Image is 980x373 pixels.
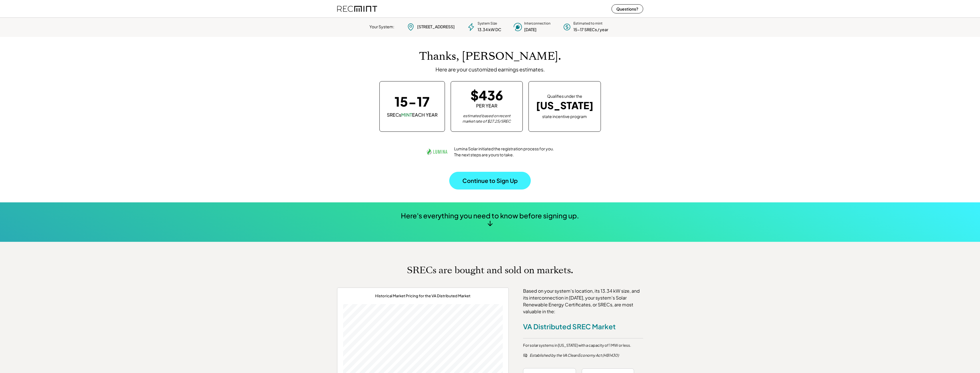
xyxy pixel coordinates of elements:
div: Established by the VA Clean Economy Act (HB1430) [530,353,643,358]
div: Here are your customized earnings estimates. [435,66,545,73]
button: Continue to Sign Up [449,172,531,190]
div: [DATE] [524,27,536,33]
div: Based on your system's location, its 13.34 kW size, and its interconnection in [DATE], your syste... [523,288,643,315]
div: PER YEAR [476,103,497,109]
button: Questions? [611,4,643,13]
h1: SRECs are bought and sold on markets. [407,265,573,276]
div: Historical Market Pricing for the VA Distributed Market [375,294,470,298]
div: estimated based on recent market rate of $27.25/SREC [458,113,515,124]
div: state incentive program [542,113,587,119]
div: Interconnection [524,21,551,26]
div: [US_STATE] [536,100,593,111]
div: 15-17 [395,95,429,108]
img: lumina.png [425,140,448,163]
h1: Thanks, [PERSON_NAME]. [419,50,561,63]
div: 15-17 SRECs / year [573,27,608,33]
div: For solar systems in [US_STATE] with a capacity of 1 MW or less. [523,343,631,348]
div: Estimated to mint [573,21,603,26]
div: ↓ [487,219,493,227]
div: VA Distributed SREC Market [523,322,616,331]
div: SRECs EACH YEAR [387,112,437,118]
img: recmint-logotype%403x%20%281%29.jpeg [337,1,377,16]
div: [STREET_ADDRESS] [417,24,455,30]
div: Lumina Solar initiated the registration process for you. The next steps are yours to take. [454,146,555,158]
div: Qualifies under the [547,93,582,99]
div: $436 [470,89,503,101]
div: Your System: [369,24,394,30]
div: System Size [478,21,497,26]
div: 13.34 kW DC [478,27,501,33]
font: MINT [401,112,412,118]
div: Here's everything you need to know before signing up. [401,211,579,221]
